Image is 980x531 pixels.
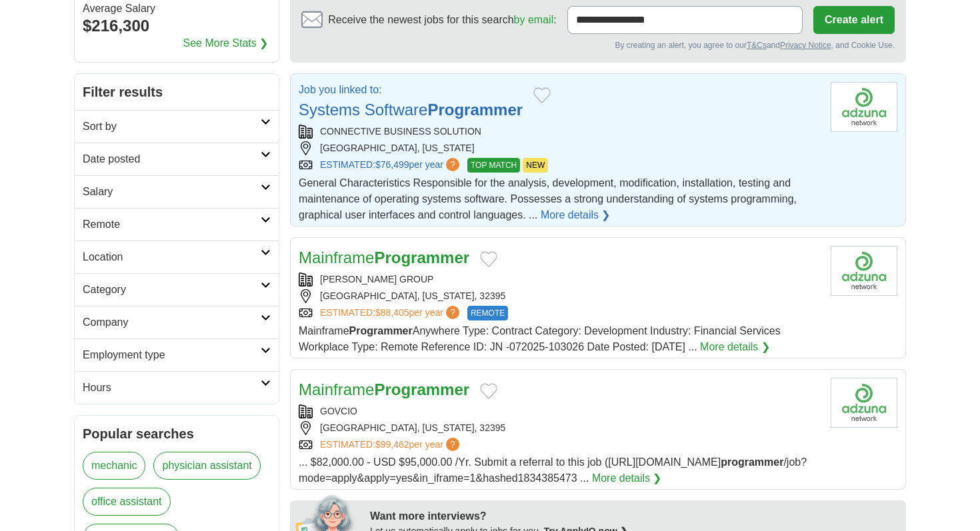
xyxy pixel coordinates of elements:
div: [GEOGRAPHIC_DATA], [US_STATE], 32395 [299,421,820,435]
a: mechanic [83,452,145,480]
div: $216,300 [83,14,271,38]
a: Date posted [75,143,279,175]
span: ? [446,438,459,451]
strong: programmer [721,456,783,468]
div: CONNECTIVE BUSINESS SOLUTION [299,125,820,139]
button: Add to favorite jobs [480,251,497,267]
span: NEW [523,158,548,173]
a: Category [75,273,279,306]
img: GovCIO logo [831,378,897,428]
a: physician assistant [153,452,260,480]
h2: Category [83,282,261,298]
a: More details ❯ [541,207,611,223]
a: More details ❯ [592,470,662,486]
span: REMOTE [467,306,508,320]
a: Company [75,306,279,338]
div: Average Salary [83,3,271,14]
a: Location [75,241,279,273]
div: [GEOGRAPHIC_DATA], [US_STATE] [299,141,820,155]
a: Remote [75,208,279,241]
strong: Programmer [427,101,523,119]
h2: Salary [83,184,261,200]
a: GOVCIO [320,406,357,416]
button: Add to favorite jobs [533,87,551,103]
a: Sort by [75,110,279,143]
span: $99,462 [375,439,409,450]
span: $88,405 [375,307,409,318]
span: Receive the newest jobs for this search : [328,12,556,28]
a: Salary [75,175,279,208]
h2: Location [83,249,261,265]
img: Eliassen Group logo [831,246,897,296]
a: by email [514,14,554,25]
span: Mainframe Anywhere Type: Contract Category: Development Industry: Financial Services Workplace Ty... [299,325,781,352]
strong: Programmer [349,325,413,336]
a: ESTIMATED:$99,462per year? [320,438,462,452]
h2: Company [83,314,261,330]
p: Job you linked to: [299,82,523,98]
h2: Popular searches [83,424,271,444]
a: ESTIMATED:$76,499per year? [320,158,462,173]
strong: Programmer [374,380,469,398]
a: [PERSON_NAME] GROUP [320,274,433,284]
span: TOP MATCH [467,158,520,173]
h2: Filter results [75,74,279,110]
a: Systems SoftwareProgrammer [299,101,523,119]
a: Privacy Notice [780,41,831,50]
a: More details ❯ [700,339,770,355]
div: [GEOGRAPHIC_DATA], [US_STATE], 32395 [299,289,820,303]
button: Add to favorite jobs [480,383,497,399]
a: Employment type [75,338,279,371]
h2: Employment type [83,347,261,363]
span: ? [446,306,459,319]
button: Create alert [813,6,895,34]
img: Company logo [831,82,897,132]
a: T&Cs [747,41,767,50]
h2: Hours [83,380,261,396]
a: MainframeProgrammer [299,249,469,266]
span: $76,499 [375,159,409,170]
h2: Sort by [83,119,261,135]
div: By creating an alert, you agree to our and , and Cookie Use. [301,39,895,51]
a: ESTIMATED:$88,405per year? [320,306,462,320]
strong: Programmer [374,249,469,266]
span: ? [446,158,459,171]
h2: Remote [83,217,261,233]
a: MainframeProgrammer [299,380,469,398]
a: See More Stats ❯ [183,35,269,51]
a: Hours [75,371,279,404]
h2: Date posted [83,151,261,167]
span: General Characteristics Responsible for the analysis, development, modification, installation, te... [299,177,797,221]
div: Want more interviews? [370,508,898,524]
span: ... $82,000.00 - USD $95,000.00 /Yr. Submit a referral to this job ([URL][DOMAIN_NAME] /job?mode=... [299,456,807,484]
a: office assistant [83,488,171,516]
